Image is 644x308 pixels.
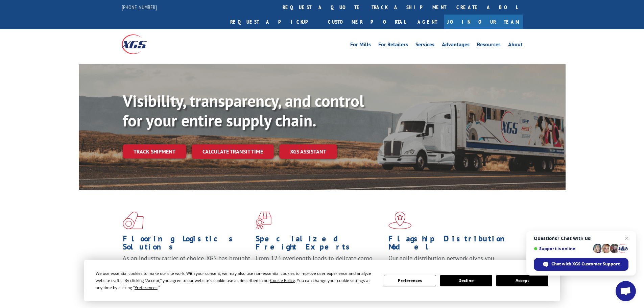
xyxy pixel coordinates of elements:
b: Visibility, transparency, and control for your entire supply chain. [123,90,364,131]
a: Resources [477,42,501,49]
h1: Flagship Distribution Model [388,235,516,254]
span: Our agile distribution network gives you nationwide inventory management on demand. [388,254,513,270]
h1: Flooring Logistics Solutions [123,235,251,254]
div: We use essential cookies to make our site work. With your consent, we may also use non-essential ... [96,270,376,291]
a: Calculate transit time [192,144,274,159]
span: Questions? Chat with us! [534,236,628,241]
div: Cookie Consent Prompt [84,260,560,301]
button: Accept [496,275,548,286]
span: Cookie Policy [270,278,295,283]
span: Preferences [135,285,158,290]
a: For Mills [350,42,371,49]
div: Chat with XGS Customer Support [534,258,628,271]
img: xgs-icon-flagship-distribution-model-red [388,212,412,229]
div: Open chat [616,281,636,301]
a: For Retailers [378,42,408,49]
button: Decline [440,275,492,286]
span: Support is online [534,246,591,251]
a: Agent [411,15,444,29]
h1: Specialized Freight Experts [256,235,383,254]
a: Services [415,42,434,49]
span: As an industry carrier of choice, XGS has brought innovation and dedication to flooring logistics... [123,254,250,278]
a: Track shipment [123,144,186,159]
img: xgs-icon-focused-on-flooring-red [256,212,271,229]
span: Close chat [623,234,631,242]
a: Customer Portal [323,15,411,29]
a: Advantages [442,42,470,49]
p: From 123 overlength loads to delicate cargo, our experienced staff knows the best way to move you... [256,254,383,284]
span: Chat with XGS Customer Support [551,261,620,267]
a: [PHONE_NUMBER] [122,4,157,10]
img: xgs-icon-total-supply-chain-intelligence-red [123,212,144,229]
button: Preferences [384,275,436,286]
a: About [508,42,523,49]
a: XGS ASSISTANT [279,144,337,159]
a: Join Our Team [444,15,523,29]
a: Request a pickup [225,15,323,29]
